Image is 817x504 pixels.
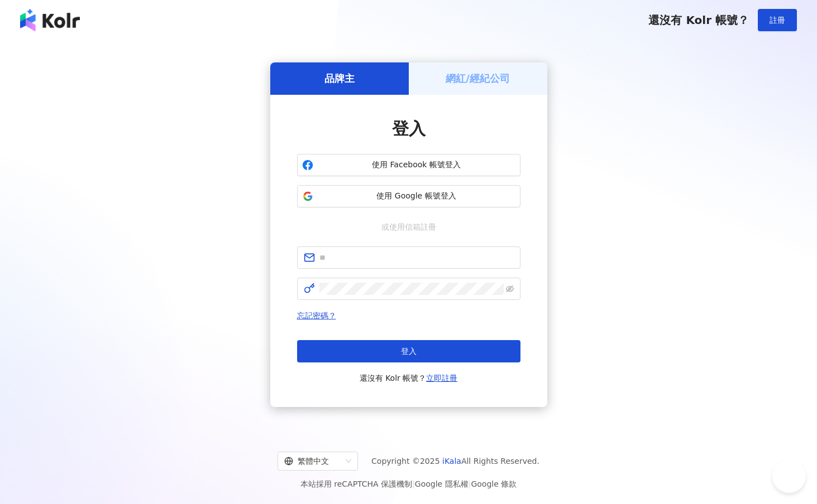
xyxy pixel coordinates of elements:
[648,13,749,27] span: 還沒有 Kolr 帳號？
[20,9,80,31] img: logo
[446,71,510,85] h5: 網紅/經紀公司
[297,340,520,362] button: 登入
[318,159,515,171] span: 使用 Facebook 帳號登入
[415,479,469,488] a: Google 隱私權
[469,479,471,488] span: |
[758,9,797,31] button: 註冊
[471,479,517,488] a: Google 條款
[318,191,515,202] span: 使用 Google 帳號登入
[772,459,806,493] iframe: Help Scout Beacon - Open
[426,374,457,382] a: 立即註冊
[770,16,785,25] span: 註冊
[300,477,517,491] span: 本站採用 reCAPTCHA 保護機制
[297,154,520,176] button: 使用 Facebook 帳號登入
[442,457,461,466] a: iKala
[284,452,341,470] div: 繁體中文
[297,185,520,207] button: 使用 Google 帳號登入
[324,71,355,85] h5: 品牌主
[392,119,426,138] span: 登入
[401,347,417,356] span: 登入
[374,221,444,233] span: 或使用信箱註冊
[360,371,458,385] span: 還沒有 Kolr 帳號？
[412,479,415,488] span: |
[506,285,514,293] span: eye-invisible
[371,454,539,468] span: Copyright © 2025 All Rights Reserved.
[297,311,336,320] a: 忘記密碼？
